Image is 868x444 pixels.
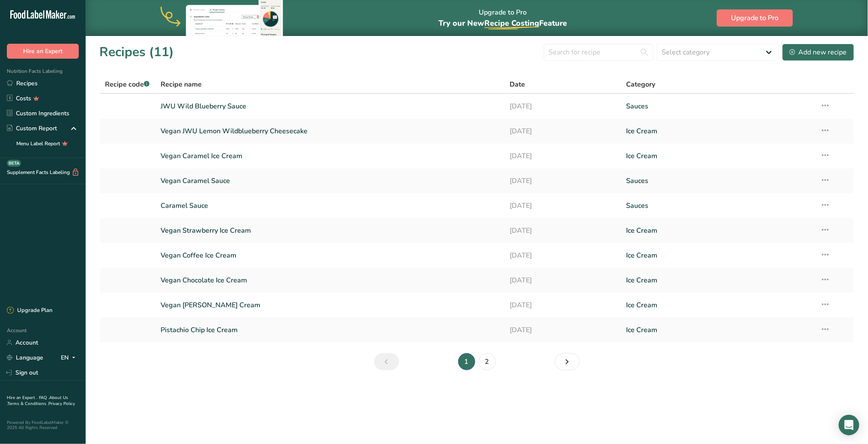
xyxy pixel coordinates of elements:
[782,44,854,61] button: Add new recipe
[544,44,653,61] input: Search for recipe
[7,44,79,59] button: Hire an Expert
[510,296,616,314] a: [DATE]
[161,222,500,240] a: Vegan Strawberry Ice Cream
[7,395,37,401] a: Hire an Expert .
[161,172,500,190] a: Vegan Caramel Sauce
[99,42,174,62] h1: Recipes (11)
[161,296,500,314] a: Vegan [PERSON_NAME] Cream
[510,122,616,140] a: [DATE]
[510,147,616,165] a: [DATE]
[510,321,616,339] a: [DATE]
[626,222,810,240] a: Ice Cream
[161,271,500,289] a: Vegan Chocolate Ice Cream
[7,420,79,430] div: Powered By FoodLabelMaker © 2025 All Rights Reserved
[61,353,79,363] div: EN
[438,18,567,28] span: Try our New Feature
[510,97,616,115] a: [DATE]
[7,124,57,133] div: Custom Report
[510,246,616,264] a: [DATE]
[161,79,202,90] span: Recipe name
[7,306,52,315] div: Upgrade Plan
[39,395,49,401] a: FAQ .
[161,246,500,264] a: Vegan Coffee Ice Cream
[790,47,847,57] div: Add new recipe
[7,350,43,365] a: Language
[731,13,779,23] span: Upgrade to Pro
[479,353,496,370] a: Page 2.
[510,222,616,240] a: [DATE]
[626,271,810,289] a: Ice Cream
[438,0,567,36] div: Upgrade to Pro
[626,296,810,314] a: Ice Cream
[626,197,810,215] a: Sauces
[626,321,810,339] a: Ice Cream
[626,147,810,165] a: Ice Cream
[161,321,500,339] a: Pistachio Chip Ice Cream
[510,172,616,190] a: [DATE]
[484,18,539,28] span: Recipe Costing
[7,160,21,167] div: BETA
[555,353,580,370] a: Next page
[161,97,500,115] a: JWU Wild Blueberry Sauce
[510,271,616,289] a: [DATE]
[510,79,525,90] span: Date
[626,122,810,140] a: Ice Cream
[510,197,616,215] a: [DATE]
[374,353,399,370] a: Previous page
[626,79,655,90] span: Category
[626,246,810,264] a: Ice Cream
[717,9,793,27] button: Upgrade to Pro
[161,197,500,215] a: Caramel Sauce
[161,122,500,140] a: Vegan JWU Lemon Wildblueberry Cheesecake
[7,395,68,407] a: About Us .
[626,172,810,190] a: Sauces
[626,97,810,115] a: Sauces
[105,80,149,89] span: Recipe code
[7,401,48,407] a: Terms & Conditions .
[48,401,75,407] a: Privacy Policy
[839,415,859,435] div: Open Intercom Messenger
[161,147,500,165] a: Vegan Caramel Ice Cream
